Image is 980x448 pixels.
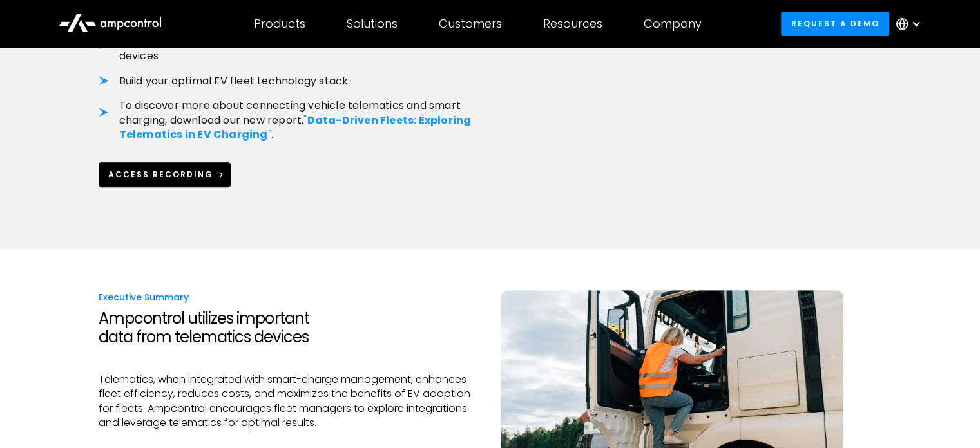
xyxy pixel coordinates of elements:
a: ACCESS RECORDING [99,162,231,186]
p: Telematics, when integrated with smart-charge management, enhances fleet efficiency, reduces cost... [99,373,480,431]
div: Company [644,17,702,31]
div: Products [254,17,305,31]
div: Customers [439,17,502,31]
div: Solutions [347,17,398,31]
h2: Ampcontrol utilizes important data from telematics devices [99,309,480,347]
span: Phone number [182,53,250,66]
li: Link smart-charging operations to insights gained from telematics devices [99,35,480,64]
div: ACCESS RECORDING [108,169,213,180]
a: Request a demo [781,12,889,35]
li: Build your optimal EV fleet technology stack [99,74,480,88]
div: Resources [543,17,602,31]
p: Executive Summary [99,290,480,304]
strong: Data-Driven Fleets: Exploring Telematics in EV Charging [119,113,472,142]
a: "Data-Driven Fleets: Exploring Telematics in EV Charging" [119,113,472,142]
li: To discover more about connecting vehicle telematics and smart charging, download our new report, . [99,99,480,142]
